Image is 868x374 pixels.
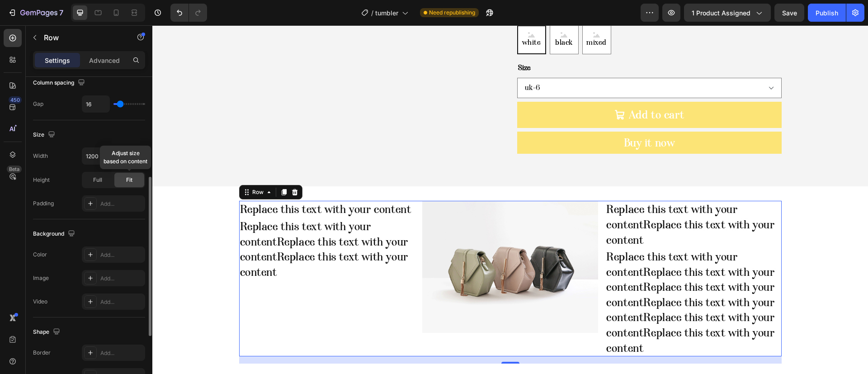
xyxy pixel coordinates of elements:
[4,4,67,22] button: 7
[33,176,50,184] div: Height
[453,223,629,331] div: Rich Text Editor. Editing area: main
[782,9,797,17] span: Save
[33,77,87,89] div: Column spacing
[126,176,132,184] span: Fit
[100,349,143,357] div: Add...
[365,76,629,103] button: Add to cart
[429,9,475,17] span: Need republishing
[472,110,523,125] div: Buy it now
[365,36,379,49] legend: Size
[454,224,628,330] p: Replace this text with your contentReplace this text with your contentReplace this text with your...
[33,274,49,282] div: Image
[33,199,54,208] div: Padding
[33,100,43,108] div: Gap
[170,4,207,22] div: Undo/Redo
[33,349,51,357] div: Border
[774,4,804,22] button: Save
[33,251,47,259] div: Color
[9,96,22,104] div: 450
[87,175,263,193] div: Replace this text with your content
[33,152,48,160] div: Width
[100,200,143,208] div: Add...
[692,8,750,18] span: 1 product assigned
[59,7,63,18] p: 7
[33,129,57,141] div: Size
[684,4,771,22] button: 1 product assigned
[371,8,373,18] span: /
[7,166,22,173] div: Beta
[375,8,398,18] span: tumbler
[44,32,121,43] p: Row
[33,326,62,338] div: Shape
[89,56,120,65] p: Advanced
[365,106,629,129] button: Buy it now
[33,228,77,240] div: Background
[87,193,263,255] div: Rich Text Editor. Editing area: main
[88,194,262,254] p: Replace this text with your contentReplace this text with your contentReplace this text with your...
[45,56,70,65] p: Settings
[152,25,868,374] iframe: Design area
[98,163,113,171] div: Row
[454,176,628,222] p: Replace this text with your contentReplace this text with your content
[476,82,532,97] div: Add to cart
[453,175,629,223] div: Rich Text Editor. Editing area: main
[82,148,145,164] input: Auto
[808,4,846,22] button: Publish
[816,8,838,18] div: Publish
[100,275,143,283] div: Add...
[93,176,102,184] span: Full
[100,251,143,259] div: Add...
[33,298,47,306] div: Video
[100,298,143,306] div: Add...
[82,96,109,112] input: Auto
[270,175,446,308] img: image_demo.jpg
